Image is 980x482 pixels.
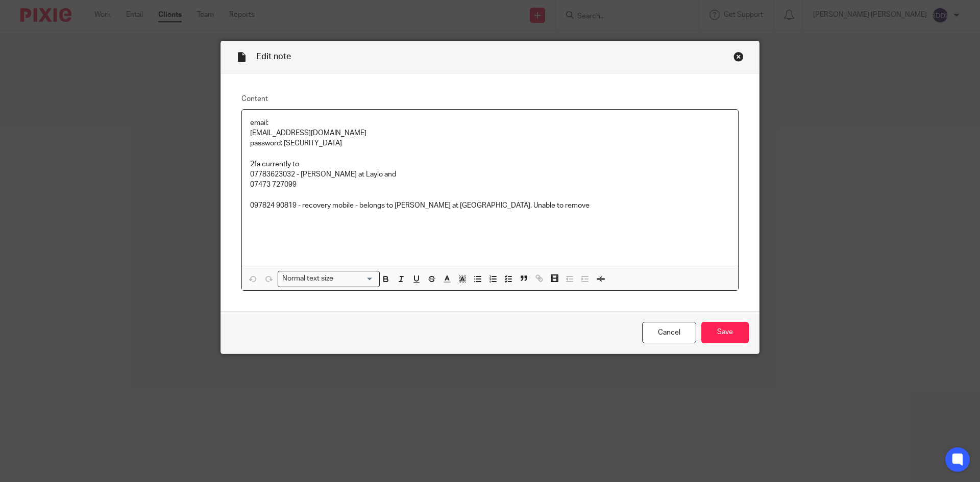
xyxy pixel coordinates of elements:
[642,322,696,344] a: Cancel
[250,200,730,211] p: 097824 90819 - recovery mobile - belongs to [PERSON_NAME] at [GEOGRAPHIC_DATA]. Unable to remove
[250,128,730,138] p: [EMAIL_ADDRESS][DOMAIN_NAME]
[278,271,380,287] div: Search for option
[250,169,730,180] p: 07783623032 - [PERSON_NAME] at Laylo and
[337,273,374,284] input: Search for option
[250,118,730,128] p: email:
[256,53,291,61] span: Edit note
[250,159,730,169] p: 2fa currently to
[280,273,336,284] span: Normal text size
[250,180,730,190] p: 07473 727099
[701,322,749,344] input: Save
[733,52,744,62] div: Close this dialog window
[241,94,739,104] label: Content
[250,138,730,148] p: password: [SECURITY_DATA]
